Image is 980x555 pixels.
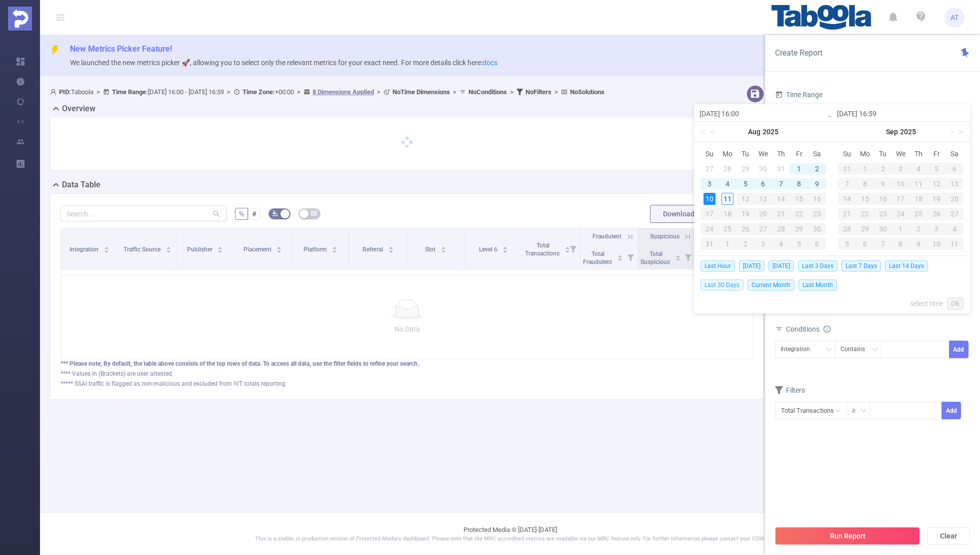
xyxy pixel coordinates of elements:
[909,161,927,176] td: September 4, 2025
[736,191,754,206] td: August 12, 2025
[525,88,551,96] b: No Filters
[892,149,910,158] span: We
[123,246,162,253] span: Traffic Source
[331,249,337,252] i: icon: caret-down
[721,163,733,175] div: 28
[331,245,337,251] div: Sort
[243,246,273,253] span: Placement
[790,206,808,221] td: August 22, 2025
[754,161,772,176] td: July 30, 2025
[754,149,772,158] span: We
[793,163,805,175] div: 1
[165,249,171,252] i: icon: caret-down
[718,238,736,250] div: 1
[790,238,808,250] div: 5
[874,161,892,176] td: September 2, 2025
[388,245,393,248] i: icon: caret-up
[808,191,826,206] td: August 16, 2025
[790,193,808,205] div: 15
[736,221,754,236] td: August 26, 2025
[441,249,446,252] i: icon: caret-down
[927,146,945,161] th: Fri
[892,208,910,220] div: 24
[892,238,910,250] div: 8
[793,178,805,190] div: 8
[224,88,233,96] span: >
[565,249,570,252] i: icon: caret-down
[698,122,711,142] a: Last year (Control + left)
[772,191,790,206] td: August 14, 2025
[217,245,223,248] i: icon: caret-up
[565,245,570,248] i: icon: caret-up
[856,163,874,175] div: 1
[239,210,244,218] span: %
[739,178,751,190] div: 5
[945,223,963,235] div: 4
[838,221,856,236] td: September 28, 2025
[899,122,917,142] a: 2025
[50,45,60,55] i: icon: thunderbolt
[700,146,718,161] th: Sun
[718,146,736,161] th: Mon
[909,176,927,191] td: September 11, 2025
[838,238,856,250] div: 5
[736,176,754,191] td: August 5, 2025
[808,223,826,235] div: 30
[70,44,172,54] span: New Metrics Picker Feature!
[736,208,754,220] div: 19
[104,245,109,248] i: icon: caret-up
[187,246,214,253] span: Publisher
[838,149,856,158] span: Su
[217,249,223,252] i: icon: caret-down
[757,163,769,175] div: 30
[892,161,910,176] td: September 3, 2025
[808,176,826,191] td: August 9, 2025
[811,163,823,175] div: 2
[374,88,383,96] span: >
[700,221,718,236] td: August 24, 2025
[640,250,671,265] span: Total Suspicious
[754,238,772,250] div: 3
[790,191,808,206] td: August 15, 2025
[718,191,736,206] td: August 11, 2025
[945,191,963,206] td: September 20, 2025
[675,257,680,260] i: icon: caret-down
[909,149,927,158] span: Th
[909,236,927,251] td: October 9, 2025
[276,249,282,252] i: icon: caret-down
[739,163,751,175] div: 29
[790,161,808,176] td: August 1, 2025
[808,221,826,236] td: August 30, 2025
[112,88,148,96] b: Time Range:
[721,193,733,205] div: 11
[874,163,892,175] div: 2
[775,163,787,175] div: 31
[754,206,772,221] td: August 20, 2025
[927,527,970,545] button: Clear
[892,163,910,175] div: 3
[790,236,808,251] td: September 5, 2025
[856,221,874,236] td: September 29, 2025
[892,223,910,235] div: 1
[775,91,822,99] span: Time Range
[838,208,856,220] div: 21
[93,88,103,96] span: >
[874,236,892,251] td: October 7, 2025
[775,178,787,190] div: 7
[874,238,892,250] div: 7
[874,178,892,190] div: 9
[856,178,874,190] div: 8
[856,236,874,251] td: October 6, 2025
[909,223,927,235] div: 2
[388,249,393,252] i: icon: caret-down
[775,527,920,545] button: Run Report
[772,236,790,251] td: September 4, 2025
[947,298,963,310] a: Ok
[790,146,808,161] th: Fri
[754,208,772,220] div: 20
[826,347,832,354] i: icon: down
[272,210,278,216] i: icon: bg-colors
[566,228,580,269] i: Filter menu
[675,253,681,259] div: Sort
[790,221,808,236] td: August 29, 2025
